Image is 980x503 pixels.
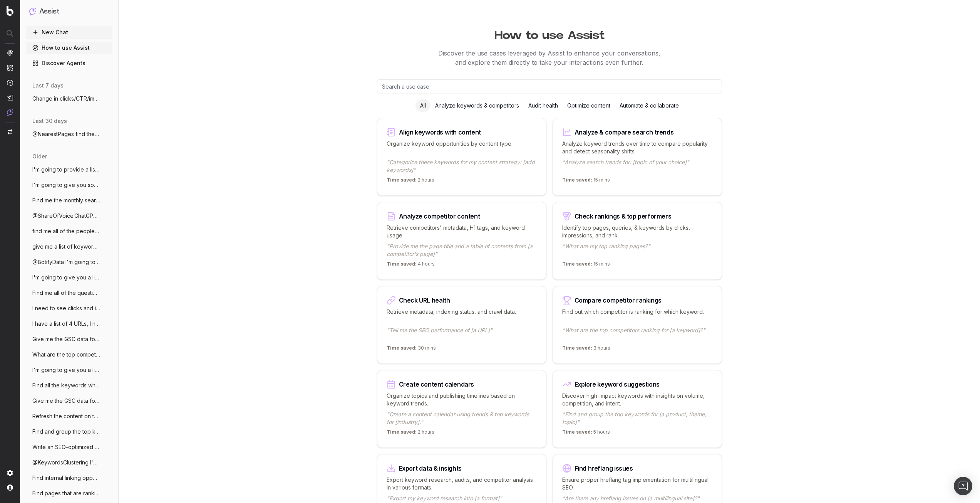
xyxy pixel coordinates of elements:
[32,289,100,297] span: Find me all of the question queries that
[26,26,112,39] button: New Chat
[562,224,712,239] p: Identify top pages, queries, & keywords by clicks, impressions, and rank.
[26,456,112,469] button: @KeywordsClustering I'm updating content
[26,128,112,140] button: @NearestPages find the nearest page for
[39,6,59,17] h1: Assist
[575,213,672,219] div: Check rankings & top performers
[7,94,13,101] img: Studio
[562,242,712,258] p: "What are my top ranking pages?"
[32,82,64,89] span: last 7 days
[32,243,100,251] span: give me a list of keywords where we're r
[32,474,100,482] span: Find internal linking opportunities for
[562,308,712,323] p: Find out which competitor is ranking for which keyword.
[399,465,462,471] div: Export data & insights
[32,304,100,312] span: I need to see clicks and impressions for
[32,335,100,343] span: Give me the GSC data for this url for th
[26,210,112,222] button: @ShareOfVoice.ChatGPT what's our share o
[7,79,13,86] img: Activation
[387,224,537,239] p: Retrieve competitors' metadata, H1 tags, and keyword usage.
[562,261,592,267] span: Time saved:
[399,213,480,219] div: Analyze competitor content
[26,364,112,376] button: I'm going to give you a list of URLs. I
[32,130,100,138] span: @NearestPages find the nearest page for
[387,429,434,438] p: 2 hours
[32,95,100,103] span: Change in clicks/CTR/impressions over la
[954,477,972,495] div: Open Intercom Messenger
[7,484,13,491] img: My account
[387,326,537,342] p: "Tell me the SEO performance of [a URL]"
[575,465,633,471] div: Find hreflang issues
[377,79,722,93] input: Search a use case
[8,129,12,135] img: Switch project
[32,227,100,235] span: find me all of the people also ask queri
[26,426,112,438] button: Find and group the top keywords for dmem
[431,99,524,112] div: Analyze keywords & competitors
[7,64,13,71] img: Intelligence
[387,429,417,435] span: Time saved:
[399,129,481,135] div: Align keywords with content
[387,345,436,354] p: 30 mins
[26,287,112,299] button: Find me all of the question queries that
[7,109,13,116] img: Assist
[387,308,537,323] p: Retrieve metadata, indexing status, and crawl data.
[26,318,112,330] button: I have a list of 4 URLs, I need you to p
[524,99,563,112] div: Audit health
[575,381,660,387] div: Explore keyword suggestions
[563,99,615,112] div: Optimize content
[399,297,450,303] div: Check URL health
[26,241,112,253] button: give me a list of keywords where we're r
[26,379,112,392] button: Find all the keywords where our competit
[26,472,112,484] button: Find internal linking opportunities for
[32,412,100,420] span: Refresh the content on this page https:/
[615,99,683,112] div: Automate & collaborate
[26,256,112,268] button: @BotifyData I'm going to give you a list
[29,6,109,17] button: Assist
[7,6,13,16] img: Botify logo
[32,397,100,405] span: Give me the GSC data for the following U
[26,194,112,207] button: Find me the monthly search volume for th
[32,443,100,451] span: Write an SEO-optimized webpage about dme
[387,140,537,155] p: Organize keyword opportunities by content type.
[32,166,100,173] span: I'm going to provide a list of URLs. I w
[26,410,112,422] button: Refresh the content on this page https:/
[387,261,435,270] p: 4 hours
[387,392,537,407] p: Organize topics and publishing timelines based on keyword trends.
[7,50,13,56] img: Analytics
[387,158,537,174] p: "Categorize these keywords for my content strategy: [add keywords]"
[32,274,100,281] span: I'm going to give you a list of URLs. I
[26,333,112,345] button: Give me the GSC data for this url for th
[32,258,100,266] span: @BotifyData I'm going to give you a list
[562,476,712,491] p: Ensure proper hreflang tag implementation for multilingual SEO.
[387,410,537,426] p: "Create a content calendar using trends & top keywords for [industry]."
[32,117,67,125] span: last 30 days
[32,382,100,389] span: Find all the keywords where our competit
[26,93,112,105] button: Change in clicks/CTR/impressions over la
[562,345,610,354] p: 3 hours
[26,225,112,237] button: find me all of the people also ask queri
[32,428,100,436] span: Find and group the top keywords for dmem
[415,99,431,112] div: All
[387,261,417,267] span: Time saved:
[26,395,112,407] button: Give me the GSC data for the following U
[32,153,47,160] span: older
[562,429,592,435] span: Time saved:
[7,470,13,476] img: Setting
[562,158,712,174] p: "Analyze search trends for: [topic of your choice]"
[562,261,610,270] p: 15 mins
[26,179,112,191] button: I'm going to give you some blog copy. I
[562,392,712,407] p: Discover high-impact keywords with insights on volume, competition, and intent.
[32,351,100,358] span: What are the top competitors ranking for
[26,42,112,54] a: How to use Assist
[32,197,100,204] span: Find me the monthly search volume for th
[26,348,112,361] button: What are the top competitors ranking for
[32,320,100,328] span: I have a list of 4 URLs, I need you to p
[32,181,100,189] span: I'm going to give you some blog copy. I
[387,242,537,258] p: "Provide me the page title and a table of contents from [a competitor's page]"
[575,129,674,135] div: Analyze & compare search trends
[29,8,36,15] img: Assist
[26,57,112,69] a: Discover Agents
[562,177,592,183] span: Time saved:
[575,297,662,303] div: Compare competitor rankings
[254,25,845,42] h1: How to use Assist
[387,345,417,351] span: Time saved:
[562,326,712,342] p: "What are the top competitors ranking for [a keyword]?"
